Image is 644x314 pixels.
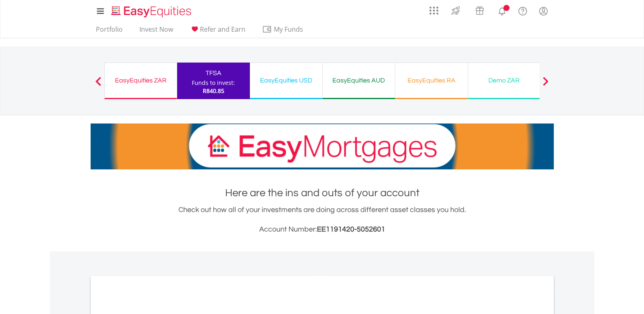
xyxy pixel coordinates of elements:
button: Previous [90,81,106,89]
img: grid-menu-icon.svg [429,6,438,15]
span: Refer and Earn [200,25,245,34]
img: EasyEquities_Logo.png [110,5,195,18]
a: Home page [108,2,195,18]
div: Funds to invest: [192,79,235,87]
a: My Profile [533,2,554,20]
div: Check out how all of your investments are doing across different asset classes you hold. [91,204,554,235]
img: EasyMortage Promotion Banner [91,123,554,169]
a: Portfolio [93,25,126,38]
a: Notifications [492,2,512,18]
span: My Funds [262,24,315,35]
button: Next [538,81,554,89]
span: EE1191420-5052601 [317,225,385,233]
div: TFSA [182,67,245,79]
div: EasyEquities USD [255,75,317,86]
h3: Account Number: [91,224,554,235]
h1: Here are the ins and outs of your account [91,186,554,200]
a: FAQ's and Support [512,2,533,18]
a: Refer and Earn [186,25,249,38]
div: EasyEquities AUD [327,75,390,86]
div: EasyEquities RA [400,75,463,86]
img: thrive-v2.svg [449,4,462,17]
span: R840.85 [203,87,224,95]
a: Invest Now [136,25,176,38]
a: AppsGrid [424,2,444,15]
img: vouchers-v2.svg [473,4,486,17]
div: Demo ZAR [473,75,536,86]
a: Vouchers [468,2,492,17]
div: EasyEquities ZAR [110,75,172,86]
